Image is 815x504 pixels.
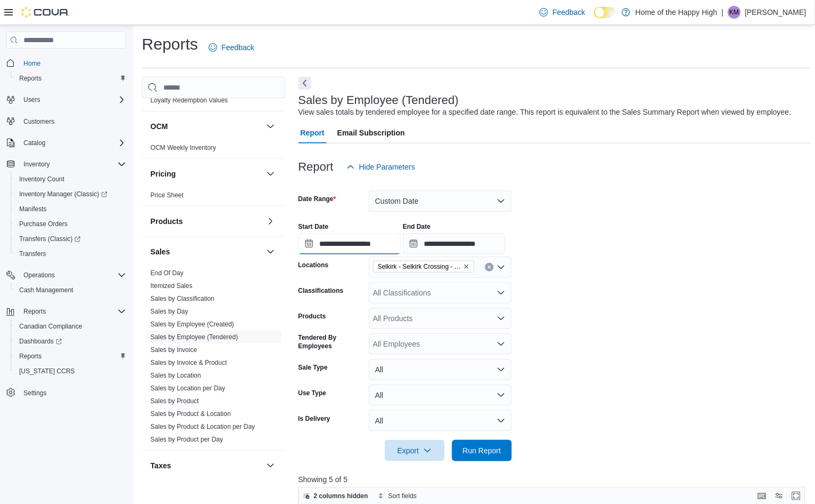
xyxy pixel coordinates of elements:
[151,269,184,277] span: End Of Day
[19,269,59,282] button: Operations
[463,445,501,456] span: Run Report
[463,263,470,270] button: Remove Selkirk - Selkirk Crossing - Fire & Flower from selection in this group
[151,346,197,354] a: Sales by Invoice
[722,6,724,19] p: |
[19,137,126,149] span: Catalog
[151,216,183,227] h3: Products
[151,397,199,405] a: Sales by Product
[151,397,199,405] span: Sales by Product
[19,74,42,83] span: Reports
[298,312,326,321] label: Products
[142,34,198,55] h1: Reports
[298,414,330,423] label: Is Delivery
[23,271,55,279] span: Operations
[298,233,401,254] input: Press the down key to open a popover containing a calendar.
[773,490,786,502] button: Display options
[19,115,59,128] a: Customers
[151,384,225,393] span: Sales by Location per Day
[23,95,40,104] span: Users
[151,308,188,315] a: Sales by Day
[151,321,234,328] a: Sales by Employee (Created)
[151,295,215,302] a: Sales by Classification
[151,191,184,199] span: Price Sheet
[151,169,176,179] h3: Pricing
[2,114,130,129] button: Customers
[19,387,51,399] a: Settings
[151,346,197,354] span: Sales by Invoice
[298,389,326,397] label: Use Type
[594,18,595,19] span: Dark Mode
[264,459,277,472] button: Taxes
[374,490,421,502] button: Sort fields
[728,6,741,19] div: Keaton Miller
[19,305,126,318] span: Reports
[298,222,329,231] label: Start Date
[15,320,126,333] span: Canadian Compliance
[15,350,46,363] a: Reports
[497,314,505,323] button: Open list of options
[391,440,438,461] span: Export
[151,216,262,227] button: Products
[11,364,130,379] button: [US_STATE] CCRS
[142,141,286,158] div: OCM
[314,492,368,500] span: 2 columns hidden
[23,117,54,126] span: Customers
[790,490,803,502] button: Enter fullscreen
[23,389,46,397] span: Settings
[15,335,66,348] a: Dashboards
[19,190,107,198] span: Inventory Manager (Classic)
[19,286,73,294] span: Cash Management
[19,305,50,318] button: Reports
[298,94,459,107] h3: Sales by Employee (Tendered)
[11,71,130,86] button: Reports
[2,55,130,70] button: Home
[452,440,512,461] button: Run Report
[298,195,336,203] label: Date Range
[151,143,216,152] span: OCM Weekly Inventory
[15,72,126,85] span: Reports
[11,283,130,298] button: Cash Management
[15,173,126,186] span: Inventory Count
[15,284,77,297] a: Cash Management
[151,372,201,379] a: Sales by Location
[298,363,328,372] label: Sale Type
[151,246,262,257] button: Sales
[15,173,69,186] a: Inventory Count
[745,6,806,19] p: [PERSON_NAME]
[535,2,589,23] a: Feedback
[6,51,126,428] nav: Complex example
[151,144,216,151] a: OCM Weekly Inventory
[19,269,126,282] span: Operations
[15,203,51,215] a: Manifests
[264,245,277,258] button: Sales
[11,349,130,364] button: Reports
[19,386,126,399] span: Settings
[552,7,585,18] span: Feedback
[151,422,255,431] span: Sales by Product & Location per Day
[485,263,494,271] button: Clear input
[151,307,188,316] span: Sales by Day
[19,235,81,243] span: Transfers (Classic)
[298,107,792,118] div: View sales totals by tendered employee for a specified date range. This report is equivalent to t...
[142,189,286,206] div: Pricing
[2,92,130,107] button: Users
[151,359,227,366] a: Sales by Invoice & Product
[11,246,130,261] button: Transfers
[151,410,231,418] a: Sales by Product & Location
[369,385,512,406] button: All
[264,215,277,228] button: Products
[2,304,130,319] button: Reports
[359,162,415,172] span: Hide Parameters
[11,319,130,334] button: Canadian Compliance
[15,247,126,260] span: Transfers
[756,490,769,502] button: Keyboard shortcuts
[151,371,201,380] span: Sales by Location
[142,267,286,450] div: Sales
[11,202,130,217] button: Manifests
[378,261,461,272] span: Selkirk - Selkirk Crossing - Fire & Flower
[151,410,231,418] span: Sales by Product & Location
[19,137,50,149] button: Catalog
[19,56,126,69] span: Home
[151,294,215,303] span: Sales by Classification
